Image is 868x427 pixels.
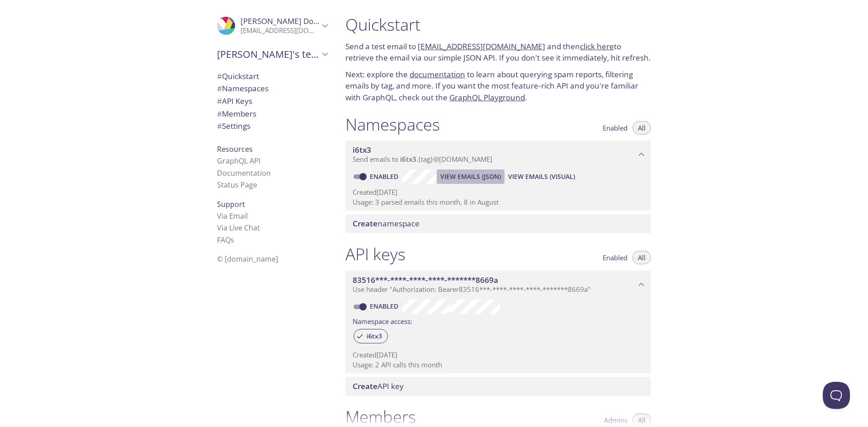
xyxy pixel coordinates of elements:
[217,211,248,221] a: Via Email
[210,42,335,66] div: Anthony's team
[231,235,234,245] span: s
[217,83,222,94] span: #
[217,96,252,106] span: API Keys
[410,69,465,80] a: documentation
[345,141,651,169] div: i6tx3 namespace
[217,108,222,119] span: #
[217,235,234,245] a: FAQ
[353,350,644,360] p: Created [DATE]
[353,381,377,391] span: Create
[418,41,545,52] a: [EMAIL_ADDRESS][DOMAIN_NAME]
[217,254,278,264] span: © [DOMAIN_NAME]
[217,199,245,209] span: Support
[440,171,501,182] span: View Emails (JSON)
[210,95,335,108] div: API Keys
[353,155,492,164] span: Send emails to . {tag} @[DOMAIN_NAME]
[217,168,271,178] a: Documentation
[217,71,259,81] span: Quickstart
[353,218,377,229] span: Create
[241,26,319,35] p: [EMAIL_ADDRESS][DOMAIN_NAME]
[210,120,335,132] div: Team Settings
[345,14,651,35] h1: Quickstart
[345,114,440,135] h1: Namespaces
[508,171,575,182] span: View Emails (Visual)
[353,197,644,207] p: Usage: 3 parsed emails this month, 8 in August
[353,360,644,370] p: Usage: 2 API calls this month
[210,11,335,41] div: Anthony Dolly
[217,144,253,154] span: Resources
[210,70,335,83] div: Quickstart
[345,214,651,233] div: Create namespace
[353,188,644,197] p: Created [DATE]
[400,155,416,164] span: i6tx3
[345,377,651,396] div: Create API Key
[597,121,633,135] button: Enabled
[217,180,257,190] a: Status Page
[353,145,371,155] span: i6tx3
[217,156,260,166] a: GraphQL API
[217,108,256,119] span: Members
[345,69,651,103] p: Next: explore the to learn about querying spam reports, filtering emails by tag, and more. If you...
[823,382,850,409] iframe: Help Scout Beacon - Open
[580,41,614,52] a: click here
[354,329,388,343] div: i6tx3
[217,83,269,94] span: Namespaces
[361,332,387,340] span: i6tx3
[368,172,402,181] a: Enabled
[632,251,651,264] button: All
[597,251,633,264] button: Enabled
[368,302,402,310] a: Enabled
[210,82,335,95] div: Namespaces
[210,108,335,120] div: Members
[353,218,420,229] span: namespace
[632,121,651,135] button: All
[217,96,222,106] span: #
[217,48,319,61] span: [PERSON_NAME]'s team
[217,121,250,131] span: Settings
[505,169,579,184] button: View Emails (Visual)
[345,41,651,64] p: Send a test email to and then to retrieve the email via our simple JSON API. If you don't see it ...
[345,244,406,264] h1: API keys
[217,71,222,81] span: #
[217,223,260,233] a: Via Live Chat
[353,314,412,327] label: Namespace access:
[353,381,404,391] span: API key
[217,121,222,131] span: #
[241,16,321,26] span: [PERSON_NAME] Dolly
[345,407,416,427] h1: Members
[449,92,525,103] a: GraphQL Playground
[437,169,505,184] button: View Emails (JSON)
